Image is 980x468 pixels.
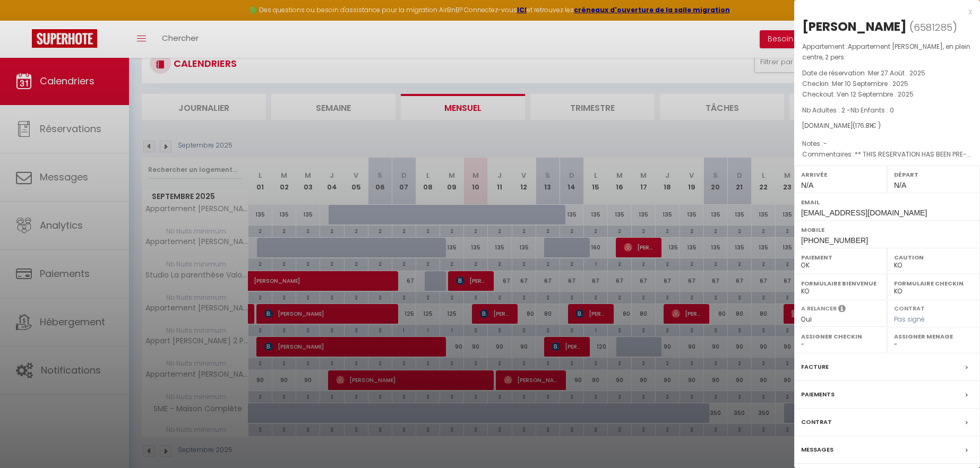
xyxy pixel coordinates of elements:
label: Mobile [801,224,973,235]
span: N/A [801,181,813,189]
button: Ouvrir le widget de chat LiveChat [8,4,40,36]
i: Sélectionner OUI si vous souhaiter envoyer les séquences de messages post-checkout [838,304,846,316]
span: ( € ) [853,121,881,130]
label: Email [801,197,973,207]
label: Messages [801,444,833,455]
span: - [823,139,827,148]
span: [PHONE_NUMBER] [801,236,868,245]
label: Contrat [894,304,925,311]
label: A relancer [801,304,837,313]
label: Assigner Checkin [801,331,880,342]
label: Arrivée [801,169,880,180]
label: Assigner Menage [894,331,973,342]
p: Date de réservation : [802,68,972,79]
span: ( ) [909,20,957,34]
p: Checkin : [802,79,972,89]
span: Nb Adultes : 2 - [802,106,894,115]
p: Commentaires : [802,149,972,160]
label: Formulaire Bienvenue [801,278,880,289]
div: x [794,5,972,18]
label: Départ [894,169,973,180]
label: Caution [894,252,973,263]
span: 176.81 [855,121,871,130]
label: Paiements [801,389,835,400]
span: Mer 10 Septembre . 2025 [832,79,908,88]
label: Paiement [801,252,880,263]
span: N/A [894,181,906,189]
span: 6581285 [914,21,952,34]
span: Mer 27 Août . 2025 [868,68,925,77]
label: Contrat [801,417,832,428]
span: Ven 12 Septembre . 2025 [837,90,914,99]
div: [DOMAIN_NAME] [802,121,972,131]
div: [PERSON_NAME] [802,18,907,35]
span: Nb Enfants : 0 [850,106,894,115]
p: Checkout : [802,89,972,100]
label: Formulaire Checkin [894,278,973,289]
span: Appartement [PERSON_NAME], en plein centre, 2 pers. [802,42,970,62]
span: [EMAIL_ADDRESS][DOMAIN_NAME] [801,209,927,217]
p: Appartement : [802,41,972,63]
label: Facture [801,361,829,372]
span: Pas signé [894,315,925,324]
p: Notes : [802,138,972,149]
